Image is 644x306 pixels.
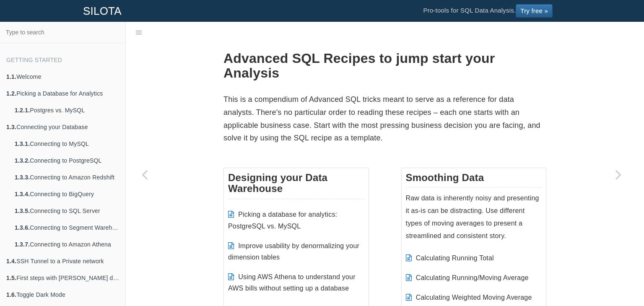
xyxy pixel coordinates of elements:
[6,275,16,281] b: 1.5.
[15,224,30,231] b: 1.3.6.
[416,294,532,301] a: Calculating Weighted Moving Average
[8,219,125,236] a: 1.3.6.Connecting to Segment Warehouse
[406,172,542,188] h3: Smoothing Data
[228,242,359,261] a: Improve usability by denormalizing your dimension tables
[8,135,125,152] a: 1.3.1.Connecting to MySQL
[8,152,125,169] a: 1.3.2.Connecting to PostgreSQL
[6,258,16,265] b: 1.4.
[223,51,546,80] h1: Advanced SQL Recipes to jump start your Analysis
[6,291,16,298] b: 1.6.
[8,236,125,253] a: 1.3.7.Connecting to Amazon Athena
[8,102,125,119] a: 1.2.1.Postgres vs. MySQL
[8,186,125,202] a: 1.3.4.Connecting to BigQuery
[228,172,364,199] h3: Designing your Data Warehouse
[228,211,337,229] a: Picking a database for analytics: PostgreSQL vs. MySQL
[15,191,30,197] b: 1.3.4.
[600,43,637,306] a: Next page: Calculating Running Total
[126,43,164,306] a: Previous page: Toggle Dark Mode
[15,241,30,248] b: 1.3.7.
[228,273,356,292] a: Using AWS Athena to understand your AWS bills without setting up a database
[6,90,16,97] b: 1.2.
[416,254,494,262] a: Calculating Running Total
[8,202,125,219] a: 1.3.5.Connecting to SQL Server
[15,107,30,114] b: 1.2.1.
[15,207,30,214] b: 1.3.5.
[77,0,128,21] a: SILOTA
[416,274,529,281] a: Calculating Running/Moving Average
[15,174,30,181] b: 1.3.3.
[415,0,561,21] li: Pro-tools for SQL Data Analysis.
[3,24,123,40] input: Type to search
[406,192,542,242] p: Raw data is inherently noisy and presenting it as-is can be distracting. Use different types of m...
[15,140,30,147] b: 1.3.1.
[6,124,16,130] b: 1.3.
[15,157,30,164] b: 1.3.2.
[223,93,546,144] p: This is a compendium of Advanced SQL tricks meant to serve as a reference for data analysts. Ther...
[6,73,16,80] b: 1.1.
[8,169,125,186] a: 1.3.3.Connecting to Amazon Redshift
[516,4,553,18] a: Try free »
